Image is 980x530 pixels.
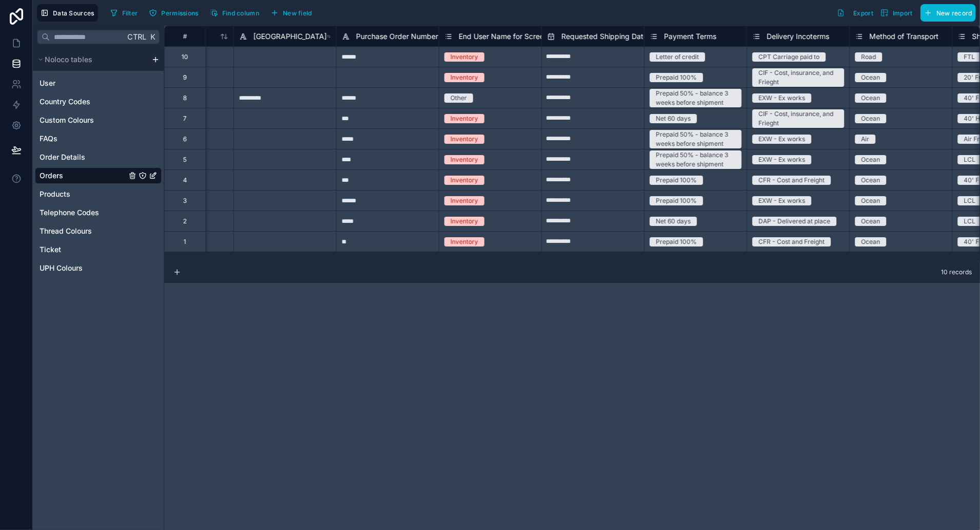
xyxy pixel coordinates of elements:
[759,196,805,205] div: EXW - Ex works
[562,31,648,42] span: Requested Shipping Date
[459,31,592,42] span: End User Name for Screening Purposes
[861,135,870,144] div: Air
[893,9,913,17] span: Import
[183,73,187,82] div: 9
[861,73,880,82] div: Ocean
[759,109,838,128] div: CIF - Cost, insurance, and Frieght
[656,89,736,107] div: Prepaid 50% - balance 3 weeks before shipment
[861,176,880,185] div: Ocean
[183,197,187,205] div: 3
[656,217,691,226] div: Net 60 days
[861,93,880,103] div: Ocean
[861,155,880,164] div: Ocean
[656,114,691,123] div: Net 60 days
[759,155,805,164] div: EXW - Ex works
[759,237,825,247] div: CFR - Cost and Freight
[964,52,975,62] div: FTL
[656,237,697,247] div: Prepaid 100%
[149,33,156,41] span: K
[656,73,697,82] div: Prepaid 100%
[759,176,825,185] div: CFR - Cost and Freight
[861,237,880,247] div: Ocean
[172,32,198,40] div: #
[206,5,263,21] button: Find column
[183,115,187,123] div: 7
[941,268,972,276] span: 10 records
[145,5,206,21] a: Permissions
[853,9,873,17] span: Export
[861,52,876,62] div: Road
[451,237,478,247] div: Inventory
[37,4,98,22] button: Data Sources
[182,53,188,61] div: 10
[126,30,147,43] span: Ctrl
[145,5,202,21] button: Permissions
[356,31,438,42] span: Purchase Order Number
[916,4,976,22] a: New record
[451,73,478,82] div: Inventory
[964,217,976,226] div: LCL
[183,156,187,164] div: 5
[656,52,699,62] div: Letter of credit
[161,9,198,17] span: Permissions
[861,114,880,123] div: Ocean
[870,31,939,42] span: Method of Transport
[222,9,259,17] span: Find column
[759,217,831,226] div: DAP - Delivered at place
[451,196,478,205] div: Inventory
[759,93,805,103] div: EXW - Ex works
[183,135,187,143] div: 6
[451,176,478,185] div: Inventory
[656,150,736,169] div: Prepaid 50% - balance 3 weeks before shipment
[964,196,976,205] div: LCL
[833,4,877,22] button: Export
[759,135,805,144] div: EXW - Ex works
[964,155,976,164] div: LCL
[254,31,327,42] span: [GEOGRAPHIC_DATA]
[656,130,736,148] div: Prepaid 50% - balance 3 weeks before shipment
[451,135,478,144] div: Inventory
[183,94,187,102] div: 8
[767,31,830,42] span: Delivery Incoterms
[122,9,138,17] span: Filter
[53,9,94,17] span: Data Sources
[656,196,697,205] div: Prepaid 100%
[920,4,976,22] button: New record
[664,31,717,42] span: Payment Terms
[759,68,838,87] div: CIF - Cost, insurance, and Frieght
[451,52,478,62] div: Inventory
[183,217,187,225] div: 2
[861,196,880,205] div: Ocean
[451,93,467,103] div: Other
[656,176,697,185] div: Prepaid 100%
[283,9,312,17] span: New field
[451,217,478,226] div: Inventory
[759,52,820,62] div: CPT Carriage paid to
[183,176,187,184] div: 4
[936,9,972,17] span: New record
[451,155,478,164] div: Inventory
[106,5,142,21] button: Filter
[267,5,316,21] button: New field
[877,4,916,22] button: Import
[861,217,880,226] div: Ocean
[184,238,186,246] div: 1
[451,114,478,123] div: Inventory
